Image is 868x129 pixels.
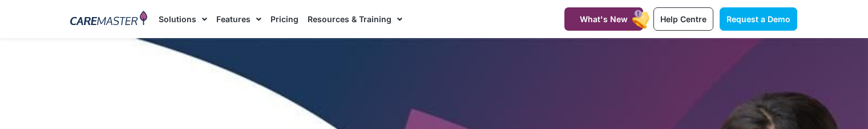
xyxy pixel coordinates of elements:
[70,11,147,28] img: CareMaster Logo
[726,14,790,24] span: Request a Demo
[653,7,713,31] a: Help Centre
[564,7,643,31] a: What's New
[720,7,797,31] a: Request a Demo
[580,14,628,24] span: What's New
[660,14,706,24] span: Help Centre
